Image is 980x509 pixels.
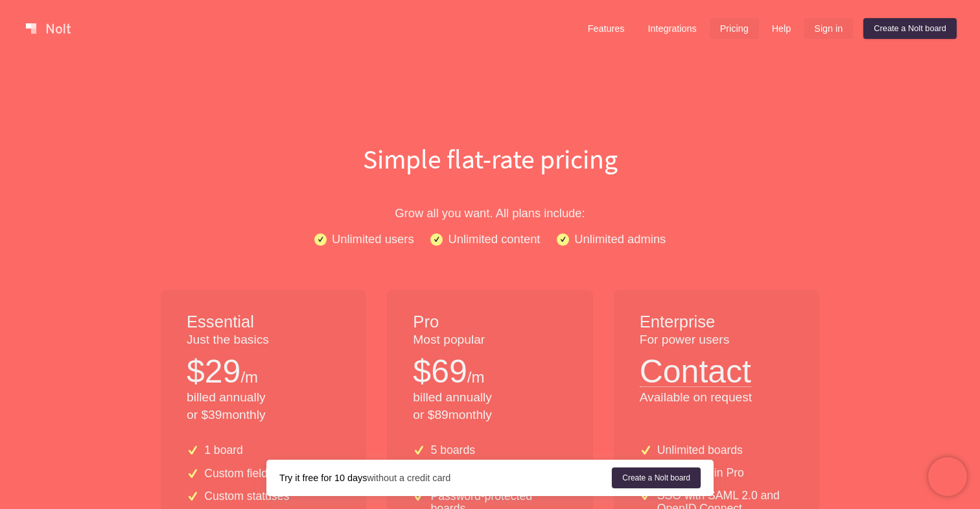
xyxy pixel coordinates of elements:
[863,18,957,39] a: Create a Nolt board
[75,140,905,178] h1: Simple flat-rate pricing
[640,349,751,387] button: Contact
[637,18,706,39] a: Integrations
[804,18,853,39] a: Sign in
[204,490,289,503] p: Custom statuses
[762,18,802,39] a: Help
[413,331,566,349] p: Most popular
[240,366,258,388] p: /m
[187,311,340,334] h1: Essential
[187,389,340,424] p: billed annually or $ 39 monthly
[75,204,905,222] p: Grow all you want. All plans include:
[640,389,793,407] p: Available on request
[204,444,243,456] p: 1 board
[577,18,635,39] a: Features
[187,349,240,394] p: $ 29
[279,471,612,484] div: without a credit card
[279,473,367,483] strong: Try it free for 10 days
[187,331,340,349] p: Just the basics
[657,444,743,456] p: Unlimited boards
[710,18,759,39] a: Pricing
[332,230,414,248] p: Unlimited users
[640,331,793,349] p: For power users
[574,230,666,248] p: Unlimited admins
[448,230,540,248] p: Unlimited content
[928,457,967,496] iframe: Chatra live chat
[413,389,566,424] p: billed annually or $ 89 monthly
[413,349,467,394] p: $ 69
[467,366,485,388] p: /m
[413,311,566,334] h1: Pro
[612,468,701,488] a: Create a Nolt board
[640,311,793,334] h1: Enterprise
[431,444,475,456] p: 5 boards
